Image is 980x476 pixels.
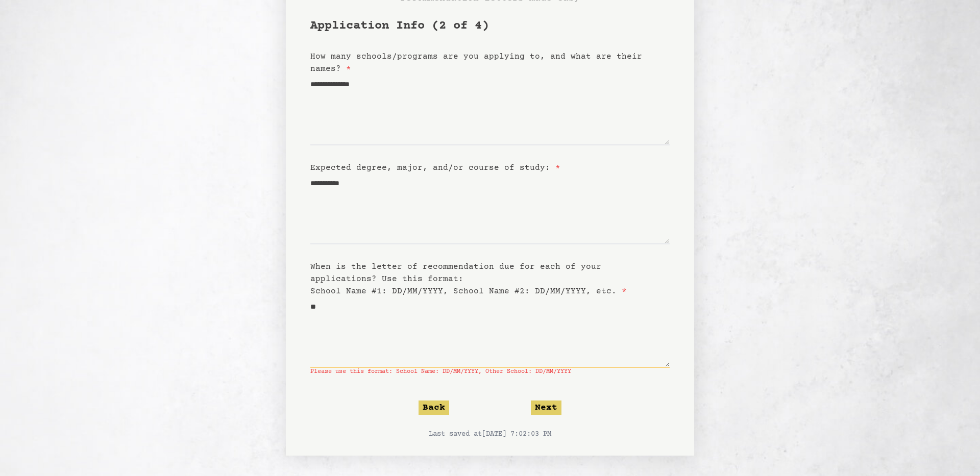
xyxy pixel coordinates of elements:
label: When is the letter of recommendation due for each of your applications? Use this format: School N... [310,262,627,296]
button: Back [419,400,449,415]
p: Last saved at [DATE] 7:02:03 PM [310,429,670,439]
label: Expected degree, major, and/or course of study: [310,163,560,172]
h1: Application Info (2 of 4) [310,18,670,34]
label: How many schools/programs are you applying to, and what are their names? [310,52,642,73]
span: Please use this format: School Name: DD/MM/YYYY, Other School: DD/MM/YYYY [310,368,670,376]
button: Next [531,400,561,415]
